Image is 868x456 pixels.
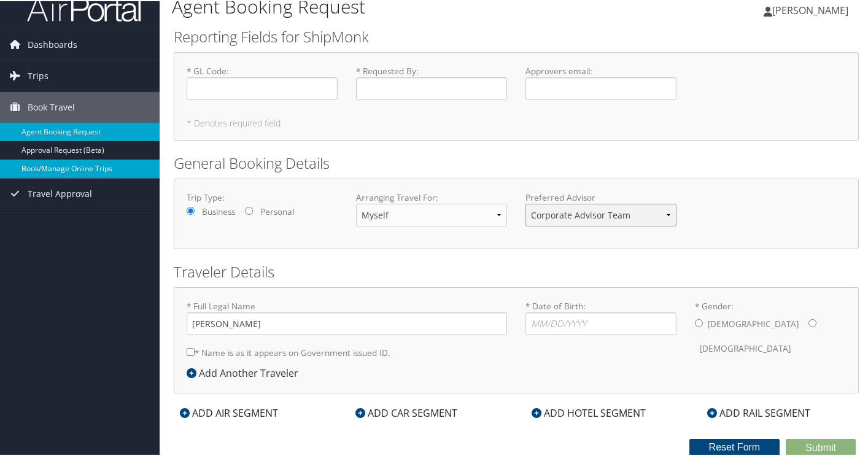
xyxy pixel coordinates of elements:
label: Trip Type: [187,190,338,203]
label: Preferred Advisor [525,190,676,203]
input: * GL Code: [187,76,338,99]
input: * Date of Birth: [525,311,676,334]
input: Approvers email: [525,76,676,99]
span: [PERSON_NAME] [772,2,848,16]
button: Submit [786,438,856,456]
label: * Full Legal Name [187,299,507,334]
div: ADD AIR SEGMENT [174,404,284,419]
span: Dashboards [28,28,77,59]
input: * Name is as it appears on Government issued ID. [187,347,195,355]
span: Book Travel [28,91,75,122]
label: * Gender: [695,299,846,360]
label: * Name is as it appears on Government issued ID. [187,340,390,363]
h2: General Booking Details [174,152,859,172]
input: * Gender:[DEMOGRAPHIC_DATA][DEMOGRAPHIC_DATA] [808,318,816,326]
label: Business [202,204,235,217]
h2: Traveler Details [174,260,859,281]
label: Personal [260,204,294,217]
input: * Gender:[DEMOGRAPHIC_DATA][DEMOGRAPHIC_DATA] [695,318,703,326]
div: Add Another Traveler [187,365,304,379]
label: * Date of Birth: [525,299,676,334]
label: Approvers email : [525,64,676,99]
span: Travel Approval [28,177,92,208]
h2: Reporting Fields for ShipMonk [174,25,859,46]
span: Trips [28,60,48,90]
label: [DEMOGRAPHIC_DATA] [708,311,799,334]
div: ADD RAIL SEGMENT [702,404,817,419]
div: ADD HOTEL SEGMENT [525,404,652,419]
button: Reset Form [689,438,780,455]
label: * GL Code : [187,64,338,99]
label: * Requested By : [356,64,507,99]
div: ADD CAR SEGMENT [350,404,464,419]
input: * Full Legal Name [187,311,507,334]
label: [DEMOGRAPHIC_DATA] [700,336,791,359]
h5: * Denotes required field [187,118,846,126]
label: Arranging Travel For: [356,190,507,203]
input: * Requested By: [356,76,507,99]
